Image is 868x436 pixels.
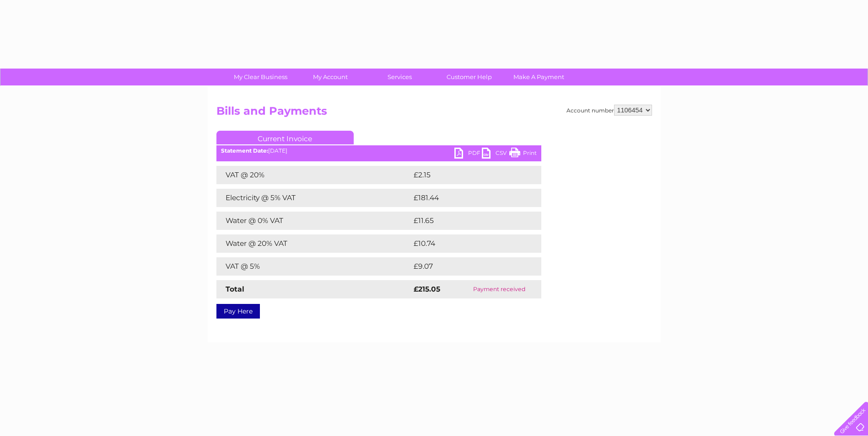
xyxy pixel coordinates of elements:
div: [DATE] [216,148,541,154]
a: Customer Help [431,69,507,85]
a: Services [362,69,437,85]
td: Water @ 20% VAT [216,234,411,253]
h2: Bills and Payments [216,105,652,122]
a: Make A Payment [501,69,577,85]
div: Account number [566,105,652,116]
a: PDF [454,148,482,161]
td: £2.15 [411,166,518,184]
td: Payment received [457,280,541,298]
a: My Account [292,69,368,85]
a: My Clear Business [223,69,298,85]
td: VAT @ 20% [216,166,411,184]
td: £9.07 [411,257,520,276]
td: £10.74 [411,234,522,253]
b: Statement Date: [221,147,268,154]
strong: £215.05 [414,285,440,293]
a: Current Invoice [216,131,354,144]
td: Water @ 0% VAT [216,212,411,230]
td: £11.65 [411,212,521,230]
td: Electricity @ 5% VAT [216,189,411,207]
td: £181.44 [411,189,524,207]
a: Pay Here [216,304,260,319]
strong: Total [226,285,244,293]
td: VAT @ 5% [216,257,411,276]
a: CSV [482,148,509,161]
a: Print [509,148,537,161]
